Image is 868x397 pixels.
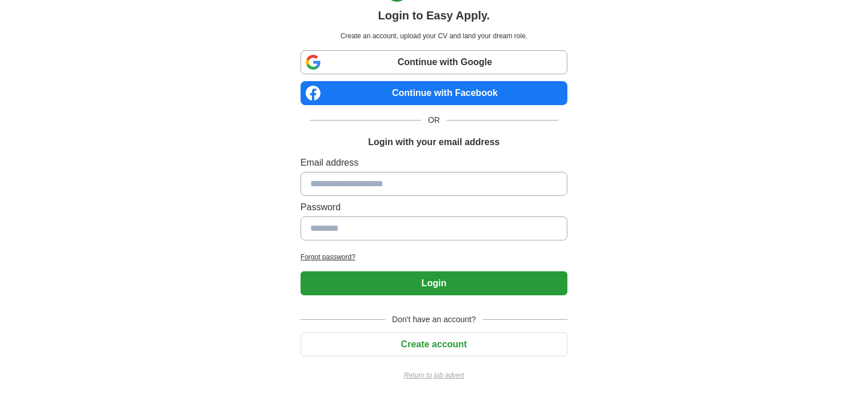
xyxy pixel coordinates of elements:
label: Email address [301,156,567,170]
label: Password [301,200,567,214]
p: Create an account, upload your CV and land your dream role. [303,31,565,41]
h1: Login with your email address [368,135,499,149]
a: Forgot password? [301,252,567,262]
a: Create account [301,339,567,349]
a: Continue with Facebook [301,81,567,105]
a: Continue with Google [301,50,567,74]
span: OR [421,114,447,126]
button: Login [301,271,567,295]
h1: Login to Easy Apply. [378,7,490,24]
button: Create account [301,332,567,356]
a: Return to job advert [301,370,567,380]
span: Don't have an account? [385,314,483,326]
